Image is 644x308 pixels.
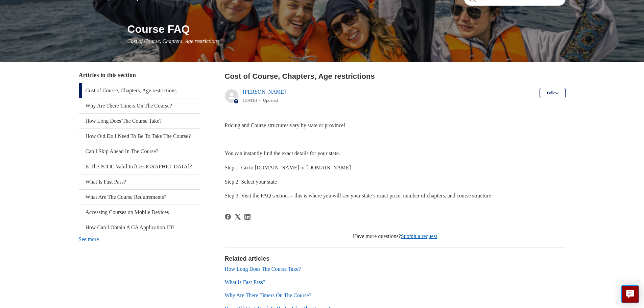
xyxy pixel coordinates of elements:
a: Facebook [225,214,231,220]
span: Cost of Course, Chapters, Age restrictions [127,38,219,44]
span: Step 1: Go to [DOMAIN_NAME] or [DOMAIN_NAME] [225,165,351,170]
button: Live chat [621,285,639,303]
a: How Can I Obtain A CA Application ID? [79,220,200,235]
a: Why Are There Timers On The Course? [79,98,200,113]
time: 04/08/2025, 13:01 [243,98,257,103]
span: Pricing and Course structures vary by state or province! [225,122,345,128]
a: What Is Fast Pass? [79,174,200,189]
span: Step 3: Visit the FAQ section. – this is where you will see your state’s exact price, number of c... [225,193,491,198]
a: What Are The Course Requirements? [79,190,200,205]
a: Is The PCOC Valid In [GEOGRAPHIC_DATA]? [79,159,200,174]
h1: Course FAQ [127,21,566,37]
h2: Related articles [225,254,566,263]
a: Accessing Courses on Mobile Devices [79,205,200,220]
svg: Share this page on X Corp [235,214,241,220]
a: Can I Skip Ahead In The Course? [79,144,200,159]
span: You can instantly find the exact details for your state. [225,150,340,156]
span: Step 2: Select your state [225,179,277,185]
a: How Long Does The Course Take? [225,266,301,272]
span: Articles in this section [79,72,136,78]
a: How Old Do I Need To Be To Take The Course? [79,129,200,144]
a: Submit a request [401,233,437,239]
a: How Long Does The Course Take? [79,114,200,128]
a: Why Are There Timers On The Course? [225,292,311,298]
svg: Share this page on Facebook [225,214,231,220]
a: X Corp [235,214,241,220]
a: See more [79,236,99,242]
h2: Cost of Course, Chapters, Age restrictions [225,71,566,82]
div: Have more questions? [225,232,566,240]
svg: Share this page on LinkedIn [244,214,251,220]
a: LinkedIn [244,214,251,220]
button: Follow Article [540,88,565,98]
a: [PERSON_NAME] [243,89,286,95]
a: What Is Fast Pass? [225,279,265,285]
li: Updated [263,98,278,103]
a: Cost of Course, Chapters, Age restrictions [79,83,200,98]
